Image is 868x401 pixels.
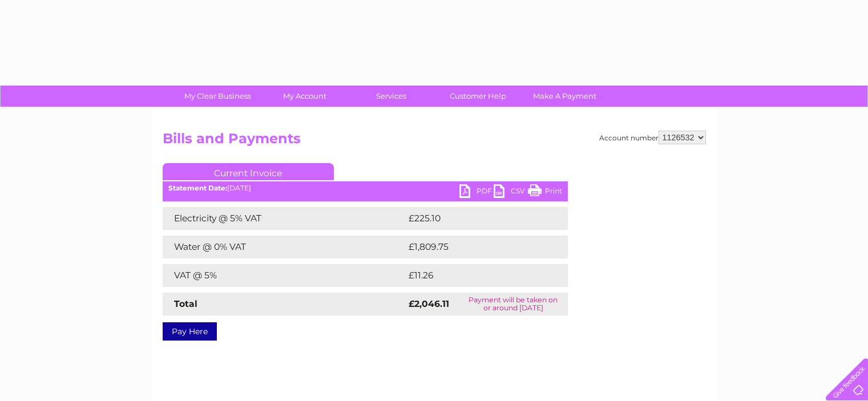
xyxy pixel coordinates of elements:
a: Customer Help [431,86,525,107]
strong: £2,046.11 [409,298,449,309]
a: PDF [459,184,494,201]
h2: Bills and Payments [163,131,706,152]
a: Make A Payment [518,86,612,107]
td: £1,809.75 [406,236,550,258]
div: [DATE] [163,184,568,192]
div: Account number [599,131,706,144]
td: £11.26 [406,264,543,287]
a: Pay Here [163,322,217,341]
td: Water @ 0% VAT [163,236,406,258]
td: Electricity @ 5% VAT [163,207,406,230]
a: My Account [257,86,352,107]
b: Statement Date: [168,184,227,192]
a: Current Invoice [163,163,334,180]
a: CSV [494,184,528,201]
td: £225.10 [406,207,547,230]
a: Print [528,184,562,201]
td: Payment will be taken on or around [DATE] [459,293,568,315]
a: My Clear Business [171,86,265,107]
a: Services [344,86,438,107]
strong: Total [174,298,197,309]
td: VAT @ 5% [163,264,406,287]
